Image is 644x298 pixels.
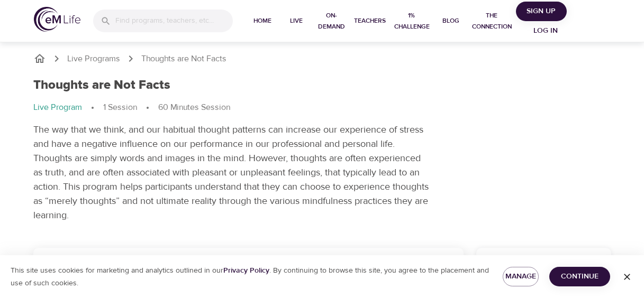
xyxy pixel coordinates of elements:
[223,266,269,275] a: Privacy Policy
[394,10,430,32] span: 1% Challenge
[103,101,137,114] p: 1 Session
[67,53,120,65] a: Live Programs
[284,15,309,26] span: Live
[250,15,275,26] span: Home
[549,267,610,286] button: Continue
[33,52,611,65] nav: breadcrumb
[34,7,80,32] img: logo
[503,267,539,286] button: Manage
[558,270,602,283] span: Continue
[511,270,530,283] span: Manage
[354,15,386,26] span: Teachers
[516,2,567,21] button: Sign Up
[318,10,346,32] span: On-Demand
[33,101,611,114] nav: breadcrumb
[115,10,233,32] input: Find programs, teachers, etc...
[524,24,567,38] span: Log in
[520,21,571,41] button: Log in
[472,10,512,32] span: The Connection
[33,123,430,222] p: The way that we think, and our habitual thought patterns can increase our experience of stress an...
[438,15,464,26] span: Blog
[141,53,226,65] p: Thoughts are Not Facts
[33,101,82,114] p: Live Program
[158,101,230,114] p: 60 Minutes Session
[33,78,170,93] h1: Thoughts are Not Facts
[520,5,563,18] span: Sign Up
